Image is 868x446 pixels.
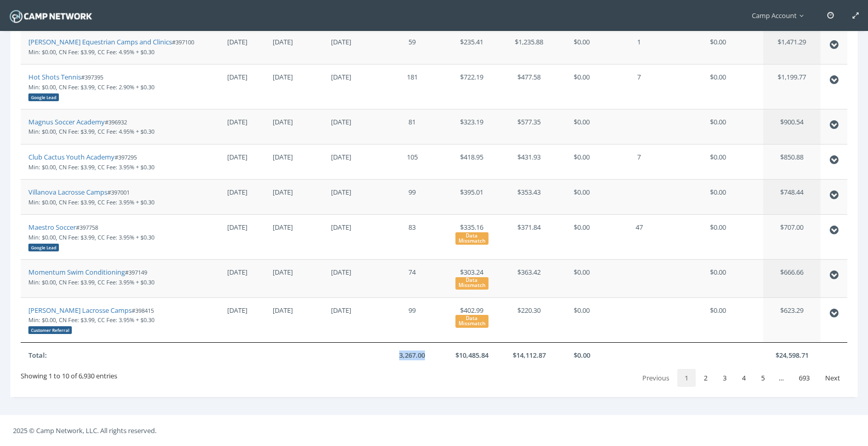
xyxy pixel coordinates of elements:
div: Customer Referral [28,326,72,334]
a: 5 [754,369,772,387]
a: 2 [697,369,715,387]
div: Showing 1 to 10 of 6,930 entries [21,368,117,381]
small: #397001 Min: $0.00, CN Fee: $3.99, CC Fee: 3.95% + $0.30 [28,188,154,206]
td: $0.00 [558,64,606,109]
td: $0.00 [672,214,764,259]
td: $623.29 [763,297,820,342]
span: [DATE] [227,187,247,197]
img: Camp Network [8,7,94,25]
td: $722.19 [443,64,500,109]
td: 105 [382,144,444,179]
a: Next [818,369,847,387]
span: Camp Account [752,11,809,20]
th: Total: [21,342,210,368]
td: [DATE] [265,109,323,144]
small: #397100 Min: $0.00, CN Fee: $3.99, CC Fee: 4.95% + $0.30 [28,38,194,56]
td: [DATE] [265,214,323,259]
td: 1 [606,29,672,64]
td: $0.00 [558,144,606,179]
td: 59 [382,29,444,64]
td: $850.88 [763,144,820,179]
div: Google Lead [28,244,59,251]
td: $0.00 [672,64,764,109]
td: $0.00 [672,29,764,64]
td: $577.35 [500,109,558,144]
td: $353.43 [500,179,558,214]
div: Data Missmatch [455,277,488,290]
td: 181 [382,64,444,109]
td: [DATE] [323,64,382,109]
p: 2025 © Camp Network, LLC. All rights reserved. [13,425,855,436]
td: [DATE] [265,259,323,297]
td: $0.00 [558,297,606,342]
td: [DATE] [323,259,382,297]
a: Club Cactus Youth Academy [28,152,115,162]
td: $303.24 [443,259,500,297]
td: [DATE] [265,144,323,179]
a: 693 [792,369,817,387]
td: $395.01 [443,179,500,214]
td: [DATE] [265,64,323,109]
span: [DATE] [227,306,247,315]
small: #398415 Min: $0.00, CN Fee: $3.99, CC Fee: 3.95% + $0.30 [28,307,154,333]
div: Data Missmatch [455,232,488,245]
small: #397295 Min: $0.00, CN Fee: $3.99, CC Fee: 3.95% + $0.30 [28,153,154,171]
a: Hot Shots Tennis [28,72,81,82]
th: 3,267.00 [382,342,444,368]
th: $10,485.84 [443,342,500,368]
span: [DATE] [227,267,247,277]
td: $707.00 [763,214,820,259]
span: [DATE] [227,222,247,232]
td: $477.58 [500,64,558,109]
small: #397395 Min: $0.00, CN Fee: $3.99, CC Fee: 2.90% + $0.30 [28,73,154,100]
td: [DATE] [323,144,382,179]
td: [DATE] [265,29,323,64]
td: 81 [382,109,444,144]
td: 83 [382,214,444,259]
td: [DATE] [323,297,382,342]
th: $0.00 [558,342,606,368]
a: 4 [735,369,753,387]
td: $431.93 [500,144,558,179]
a: Villanova Lacrosse Camps [28,187,107,197]
span: [DATE] [227,37,247,46]
td: $900.54 [763,109,820,144]
td: $0.00 [672,259,764,297]
td: 99 [382,179,444,214]
td: $0.00 [558,29,606,64]
a: Maestro Soccer [28,222,76,232]
td: [DATE] [323,214,382,259]
a: [PERSON_NAME] Lacrosse Camps [28,306,132,315]
td: $1,235.88 [500,29,558,64]
span: [DATE] [227,152,247,162]
td: $220.30 [500,297,558,342]
td: $323.19 [443,109,500,144]
a: Momentum Swim Conditioning [28,267,125,277]
span: [DATE] [227,72,247,82]
td: $666.66 [763,259,820,297]
th: $14,112.87 [500,342,558,368]
div: Data Missmatch [455,315,488,327]
td: 7 [606,64,672,109]
td: [DATE] [323,29,382,64]
td: 47 [606,214,672,259]
small: #397758 Min: $0.00, CN Fee: $3.99, CC Fee: 3.95% + $0.30 [28,224,154,250]
td: $363.42 [500,259,558,297]
td: $0.00 [672,109,764,144]
td: $0.00 [558,109,606,144]
td: $1,199.77 [763,64,820,109]
td: [DATE] [323,179,382,214]
td: 99 [382,297,444,342]
td: $0.00 [558,259,606,297]
div: Google Lead [28,93,59,101]
a: Previous [635,369,676,387]
td: [DATE] [265,179,323,214]
td: 7 [606,144,672,179]
td: [DATE] [265,297,323,342]
span: [DATE] [227,117,247,126]
td: $418.95 [443,144,500,179]
td: [DATE] [323,109,382,144]
span: … [772,373,791,383]
small: #397149 Min: $0.00, CN Fee: $3.99, CC Fee: 3.95% + $0.30 [28,268,154,286]
td: $235.41 [443,29,500,64]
